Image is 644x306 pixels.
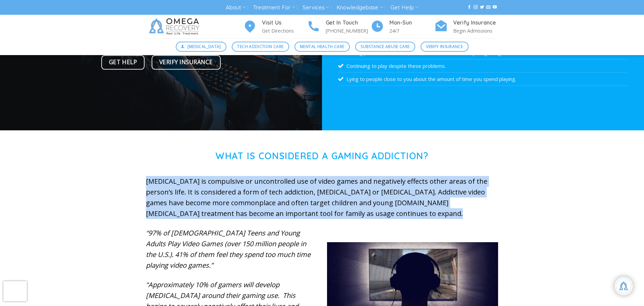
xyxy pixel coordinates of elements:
a: Follow on YouTube [493,5,497,10]
a: Verify Insurance [421,42,469,52]
a: Follow on Facebook [467,5,471,10]
li: Lying to people close to you about the amount of time you spend playing. [338,73,628,86]
span: Verify Insurance [426,43,463,50]
p: [PHONE_NUMBER] [326,27,371,35]
p: Begin Admissions [453,27,498,35]
h4: Verify Insurance [453,18,498,27]
a: Get Help [390,1,418,14]
span: Get Help [109,57,137,67]
span: [MEDICAL_DATA] [187,43,221,50]
img: Omega Recovery [146,15,205,38]
span: Tech Addiction Care [237,43,283,50]
em: “97% of [DEMOGRAPHIC_DATA] Teens and Young Adults Play Video Games (over 150 million people in th... [146,228,311,270]
h4: Visit Us [262,18,307,27]
a: Verify Insurance [152,55,221,70]
a: Follow on Twitter [480,5,484,10]
a: Send us an email [486,5,490,10]
p: [MEDICAL_DATA] is compulsive or uncontrolled use of video games and negatively effects other area... [146,176,498,219]
a: Get In Touch [PHONE_NUMBER] [307,18,371,35]
li: Continuing to play despite these problems. [338,59,628,73]
a: Follow on Instagram [474,5,478,10]
a: About [226,1,246,14]
a: Substance Abuse Care [355,42,415,52]
a: Visit Us Get Directions [243,18,307,35]
span: Mental Health Care [300,43,344,50]
a: Get Help [101,55,145,70]
a: Verify Insurance Begin Admissions [434,18,498,35]
p: 24/7 [389,27,434,35]
a: Tech Addiction Care [232,42,289,52]
h4: Mon-Sun [389,18,434,27]
a: [MEDICAL_DATA] [176,42,227,52]
a: Knowledgebase [336,1,383,14]
p: Get Directions [262,27,307,35]
span: Substance Abuse Care [361,43,410,50]
h4: Get In Touch [326,18,371,27]
a: Mental Health Care [294,42,350,52]
h1: What is Considered a Gaming Addiction? [146,150,498,162]
a: Treatment For [253,1,295,14]
a: Services [303,1,329,14]
span: Verify Insurance [159,57,213,67]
